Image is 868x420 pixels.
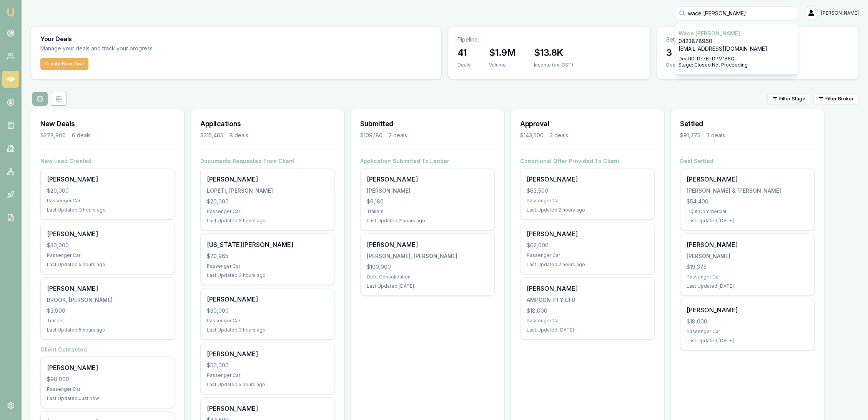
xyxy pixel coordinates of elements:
div: [PERSON_NAME] [47,363,168,372]
div: Last Updated: [DATE] [367,283,488,289]
div: $50,000 [207,362,328,369]
h4: Application Submitted To Lender [360,157,495,165]
div: $19,375 [687,263,808,271]
div: $278,900 [40,132,66,139]
div: [PERSON_NAME] [527,175,648,184]
div: $9,180 [367,198,488,205]
span: Filter Broker [825,96,854,102]
button: Filter Stage [767,93,810,104]
div: Passenger Car [527,318,648,324]
p: Stage: Closed Not Proceeding [678,62,795,68]
div: $18,000 [527,307,648,315]
h4: Client Contacted [40,346,175,353]
div: [PERSON_NAME] [367,187,488,195]
div: $3,900 [47,307,168,315]
button: Create New Deal [40,58,88,70]
div: $54,400 [687,198,808,205]
h3: Your Deals [40,36,432,42]
div: [PERSON_NAME], [PERSON_NAME] [367,252,488,260]
div: Last Updated: [DATE] [687,218,808,224]
div: LOPETI, [PERSON_NAME] [207,187,328,195]
div: Passenger Car [207,263,328,269]
div: 2 deals [389,132,407,139]
h3: Submitted [360,118,495,129]
h3: Approval [520,118,655,129]
div: Deals [457,62,471,68]
p: Deal ID: D-7BTDPM1B8Q [678,56,795,62]
div: [US_STATE][PERSON_NAME] [207,240,328,249]
div: [PERSON_NAME] [367,240,488,249]
h3: $1.9M [489,47,515,59]
div: Volume [489,62,515,68]
div: Trailers [47,318,168,324]
input: Search deals [675,6,798,20]
div: Last Updated: 2 hours ago [527,262,648,268]
div: [PERSON_NAME] [687,252,808,260]
div: 3 deals [550,132,568,139]
div: [PERSON_NAME] [687,240,808,249]
div: [PERSON_NAME] & [PERSON_NAME] [687,187,808,195]
p: Wace [PERSON_NAME] [678,30,795,37]
h4: Documents Requested From Client [200,157,335,165]
p: Pipeline [457,36,641,43]
div: [PERSON_NAME] [687,305,808,315]
div: [PERSON_NAME] [207,295,328,304]
div: [PERSON_NAME] [47,175,168,184]
div: 6 deals [72,132,91,139]
div: Last Updated: 2 hours ago [367,218,488,224]
h3: $13.8K [534,47,573,59]
div: 3 deals [707,132,725,139]
div: Passenger Car [527,198,648,204]
div: Last Updated: [DATE] [687,338,808,344]
div: Last Updated: Just now [47,395,168,402]
h4: Deal Settled [680,157,815,165]
div: [PERSON_NAME] [207,349,328,358]
div: BROOK, [PERSON_NAME] [47,296,168,304]
div: Last Updated: 3 hours ago [207,218,328,224]
div: Last Updated: 5 hours ago [47,327,168,333]
div: Passenger Car [207,318,328,324]
div: $143,500 [520,132,544,139]
div: Last Updated: [DATE] [527,327,648,333]
div: Select deal for Wace Hamilton [675,23,798,75]
div: [PERSON_NAME] [207,175,328,184]
div: Passenger Car [527,252,648,258]
div: [PERSON_NAME] [687,175,808,184]
h3: 3 [666,47,679,59]
h3: New Deals [40,118,175,129]
h3: Applications [200,118,335,129]
div: $62,000 [527,242,648,249]
div: Deals [666,62,679,68]
span: [PERSON_NAME] [821,10,859,16]
div: Passenger Car [687,328,808,335]
button: Filter Broker [813,93,859,104]
div: Income (ex. GST) [534,62,573,68]
div: $20,000 [47,187,168,195]
div: Trailers [367,208,488,215]
div: [PERSON_NAME] [367,175,488,184]
div: Passenger Car [207,372,328,378]
h4: New Lead Created [40,157,175,165]
div: $18,000 [687,318,808,325]
div: Passenger Car [47,198,168,204]
p: 0423878960 [678,37,795,45]
h4: Conditional Offer Provided To Client [520,157,655,165]
div: $30,000 [207,307,328,315]
div: Passenger Car [687,274,808,280]
div: $100,000 [367,263,488,271]
div: Passenger Car [207,208,328,215]
div: Passenger Car [47,252,168,258]
div: $20,000 [207,198,328,205]
div: $91,775 [680,132,700,139]
div: [PERSON_NAME] [527,284,648,293]
div: Last Updated: 5 hours ago [47,262,168,268]
img: emu-icon-u.png [6,8,15,17]
span: Filter Stage [779,96,805,102]
div: AMPCON PTY LTD [527,296,648,304]
div: Passenger Car [47,386,168,392]
div: $20,965 [207,252,328,260]
div: Last Updated: [DATE] [687,283,808,289]
p: [EMAIL_ADDRESS][DOMAIN_NAME] [678,45,795,53]
h3: Settled [680,118,815,129]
